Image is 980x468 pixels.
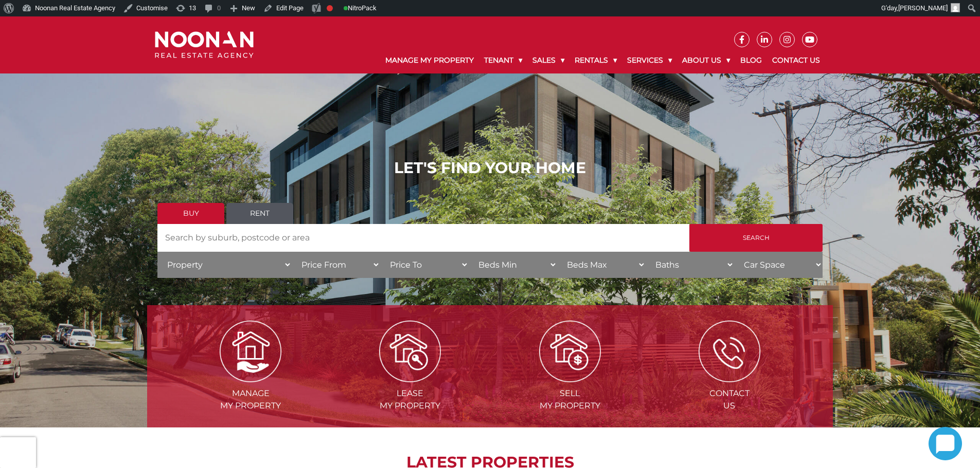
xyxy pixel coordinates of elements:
[172,346,329,410] a: Managemy Property
[491,346,649,410] a: Sellmy Property
[157,203,224,224] a: Buy
[172,387,329,412] span: Manage my Property
[157,224,689,252] input: Search by suburb, postcode or area
[898,4,948,12] span: [PERSON_NAME]
[527,47,569,73] a: Sales
[651,346,808,410] a: ContactUs
[331,346,489,410] a: Leasemy Property
[157,159,823,177] h1: LET'S FIND YOUR HOME
[226,203,293,224] a: Rent
[699,321,760,382] img: ICONS
[569,47,622,73] a: Rentals
[379,321,441,382] img: Lease my property
[220,321,281,382] img: Manage my Property
[155,31,254,59] img: Noonan Real Estate Agency
[327,5,333,11] div: Focus keyphrase not set
[651,387,808,412] span: Contact Us
[767,47,825,73] a: Contact Us
[735,47,767,73] a: Blog
[677,47,735,73] a: About Us
[622,47,677,73] a: Services
[479,47,527,73] a: Tenant
[491,387,649,412] span: Sell my Property
[380,47,479,73] a: Manage My Property
[689,224,823,252] input: Search
[331,387,489,412] span: Lease my Property
[539,321,601,382] img: Sell my property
